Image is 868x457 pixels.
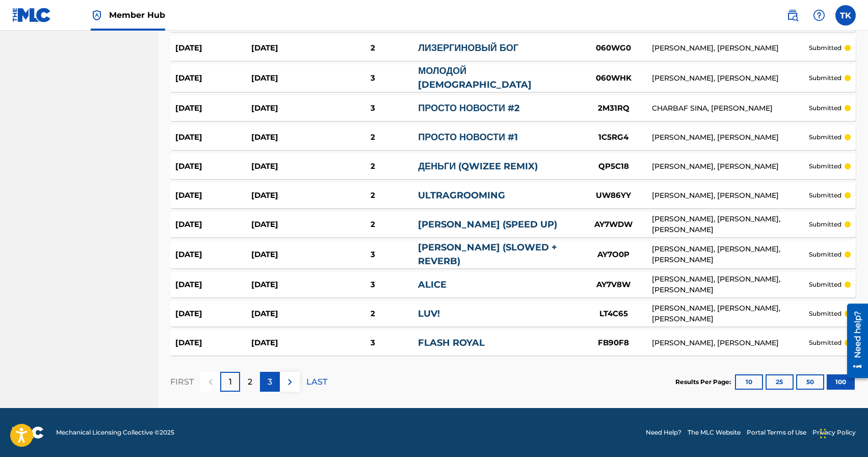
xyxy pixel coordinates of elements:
[809,43,841,53] p: submitted
[12,426,44,439] img: logo
[327,161,418,172] div: 2
[809,162,841,171] p: submitted
[839,299,868,382] iframe: Resource Center
[809,191,841,200] p: submitted
[248,376,252,388] p: 2
[747,428,806,437] a: Portal Terms of Use
[251,132,327,143] div: [DATE]
[175,249,251,261] div: [DATE]
[12,8,51,22] img: MLC Logo
[835,5,856,26] div: User Menu
[688,428,741,437] a: The MLC Website
[251,103,327,114] div: [DATE]
[652,274,809,295] div: [PERSON_NAME], [PERSON_NAME], [PERSON_NAME]
[575,161,652,172] div: QP5C18
[782,5,803,26] a: Public Search
[327,72,418,84] div: 3
[175,219,251,231] div: [DATE]
[327,337,418,349] div: 3
[418,42,518,54] a: ЛИЗЕРГИНОВЫЙ БОГ
[809,250,841,259] p: submitted
[229,376,232,388] p: 1
[820,418,826,449] div: Перетащить
[175,279,251,291] div: [DATE]
[652,190,809,201] div: [PERSON_NAME], [PERSON_NAME]
[418,103,520,114] a: ПРОСТО НОВОСТИ #2
[327,103,418,114] div: 3
[786,9,799,21] img: search
[268,376,272,388] p: 3
[56,428,174,437] span: Mechanical Licensing Collective © 2025
[418,308,440,319] a: LUV!
[575,279,652,291] div: AY7V8W
[575,103,652,114] div: 2M31RQ
[327,249,418,261] div: 3
[827,374,855,390] button: 100
[418,190,505,201] a: ULTRAGROOMING
[652,73,809,84] div: [PERSON_NAME], [PERSON_NAME]
[575,72,652,84] div: 060WHK
[809,133,841,142] p: submitted
[284,376,296,388] img: right
[766,374,794,390] button: 25
[251,337,327,349] div: [DATE]
[809,104,841,113] p: submitted
[418,242,557,267] a: [PERSON_NAME] (SLOWED + REVERB)
[251,161,327,172] div: [DATE]
[327,132,418,143] div: 2
[809,220,841,229] p: submitted
[175,308,251,320] div: [DATE]
[817,408,868,457] div: Виджет чата
[817,408,868,457] iframe: Chat Widget
[251,219,327,231] div: [DATE]
[327,190,418,201] div: 2
[575,249,652,261] div: AY7O0P
[327,279,418,291] div: 3
[175,42,251,54] div: [DATE]
[646,428,681,437] a: Need Help?
[418,219,557,230] a: [PERSON_NAME] (SPEED UP)
[809,73,841,83] p: submitted
[652,161,809,172] div: [PERSON_NAME], [PERSON_NAME]
[809,280,841,289] p: submitted
[175,337,251,349] div: [DATE]
[652,303,809,324] div: [PERSON_NAME], [PERSON_NAME], [PERSON_NAME]
[418,65,532,90] a: МОЛОДОЙ [DEMOGRAPHIC_DATA]
[575,42,652,54] div: 060WG0
[652,132,809,143] div: [PERSON_NAME], [PERSON_NAME]
[251,279,327,291] div: [DATE]
[251,308,327,320] div: [DATE]
[575,190,652,201] div: UW86YY
[170,376,194,388] p: FIRST
[418,132,518,143] a: ПРОСТО НОВОСТИ #1
[418,161,538,172] a: ДЕНЬГИ (QWIZEE REMIX)
[652,244,809,265] div: [PERSON_NAME], [PERSON_NAME], [PERSON_NAME]
[175,132,251,143] div: [DATE]
[652,338,809,348] div: [PERSON_NAME], [PERSON_NAME]
[251,249,327,261] div: [DATE]
[652,214,809,235] div: [PERSON_NAME], [PERSON_NAME], [PERSON_NAME]
[175,161,251,172] div: [DATE]
[327,308,418,320] div: 2
[809,309,841,318] p: submitted
[418,337,485,348] a: FLASH ROYAL
[575,337,652,349] div: FB90F8
[735,374,763,390] button: 10
[813,9,825,21] img: help
[652,103,809,114] div: CHARBAF SINA, [PERSON_NAME]
[418,279,446,290] a: ALICE
[327,42,418,54] div: 2
[306,376,327,388] p: LAST
[812,428,856,437] a: Privacy Policy
[575,132,652,143] div: 1C5RG4
[175,190,251,201] div: [DATE]
[327,219,418,231] div: 2
[251,42,327,54] div: [DATE]
[251,72,327,84] div: [DATE]
[675,377,733,387] p: Results Per Page:
[109,9,165,21] span: Member Hub
[652,43,809,54] div: [PERSON_NAME], [PERSON_NAME]
[575,219,652,231] div: AY7WDW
